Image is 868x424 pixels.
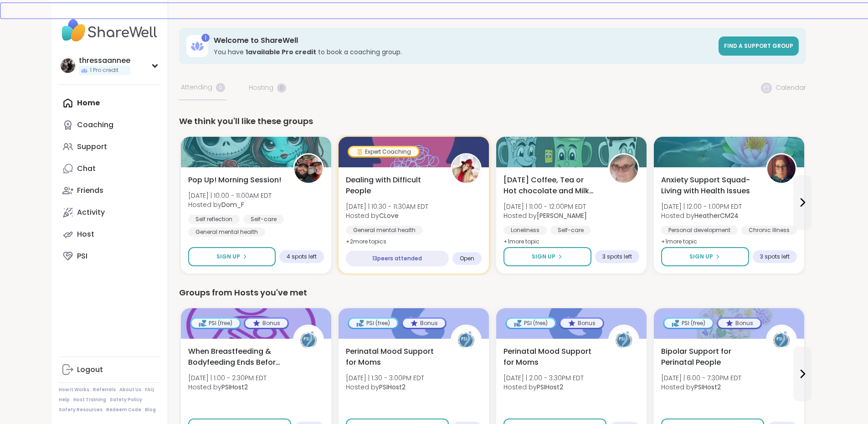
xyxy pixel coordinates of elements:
[664,319,713,328] div: PSI (free)
[346,251,449,266] div: 13 peers attended
[59,407,103,413] a: Safety Resources
[188,191,272,200] span: [DATE] | 10:00 - 11:00AM EDT
[661,175,756,196] span: Anxiety Support Squad- Living with Health Issues
[503,373,584,383] span: [DATE] | 2:00 - 3:30PM EDT
[188,175,281,186] span: Pop Up! Morning Session!
[59,397,70,403] a: Help
[145,407,156,413] a: Blog
[741,226,797,235] div: Chronic Illness
[59,223,160,245] a: Host
[59,158,160,180] a: Chat
[503,346,598,368] span: Perinatal Mood Support for Moms
[767,155,796,183] img: HeatherCM24
[77,207,105,217] div: Activity
[188,373,267,383] span: [DATE] | 1:00 - 2:30PM EDT
[537,211,587,220] b: [PERSON_NAME]
[661,247,749,266] button: Sign Up
[349,319,397,328] div: PSI (free)
[188,247,276,266] button: Sign Up
[602,253,632,260] span: 3 spots left
[79,56,130,66] div: thressaannee
[346,346,441,368] span: Perinatal Mood Support for Moms
[503,247,591,266] button: Sign Up
[90,67,118,74] span: 1 Pro credit
[452,155,480,183] img: CLove
[110,397,142,403] a: Safety Policy
[610,326,638,354] img: PSIHost2
[179,286,806,299] div: Groups from Hosts you've met
[77,142,107,152] div: Support
[610,155,638,183] img: Susan
[349,147,418,156] div: Expert Coaching
[460,255,474,262] span: Open
[77,186,103,196] div: Friends
[694,383,721,392] b: PSIHost2
[221,383,248,392] b: PSIHost2
[503,211,587,220] span: Hosted by
[145,387,154,393] a: FAQ
[507,319,555,328] div: PSI (free)
[661,211,742,220] span: Hosted by
[661,346,756,368] span: Bipolar Support for Perinatal People
[188,200,272,209] span: Hosted by
[100,121,107,128] iframe: Spotlight
[106,407,141,413] a: Redeem Code
[452,326,480,354] img: PSIHost2
[59,136,160,158] a: Support
[191,319,240,328] div: PSI (free)
[179,115,806,128] div: We think you'll like these groups
[59,180,160,202] a: Friends
[661,383,741,392] span: Hosted by
[59,15,160,47] img: ShareWell Nav Logo
[661,202,742,211] span: [DATE] | 12:00 - 1:00PM EDT
[188,215,240,224] div: Self reflection
[760,253,790,260] span: 3 spots left
[379,211,399,220] b: CLove
[216,253,240,261] span: Sign Up
[689,253,713,261] span: Sign Up
[294,155,323,183] img: Dom_F
[77,120,113,130] div: Coaching
[379,383,406,392] b: PSIHost2
[532,253,555,261] span: Sign Up
[287,253,317,260] span: 4 spots left
[246,47,316,57] b: 1 available Pro credit
[221,200,244,209] b: Dom_F
[77,365,103,375] div: Logout
[346,175,441,196] span: Dealing with Difficult People
[119,387,141,393] a: About Us
[694,211,739,220] b: HeatherCM24
[294,326,323,354] img: PSIHost2
[77,229,94,239] div: Host
[724,42,793,50] span: Find a support group
[77,251,87,261] div: PSI
[243,215,284,224] div: Self-care
[59,114,160,136] a: Coaching
[346,202,428,211] span: [DATE] | 10:30 - 11:30AM EDT
[346,383,424,392] span: Hosted by
[767,326,796,354] img: PSIHost2
[719,36,799,56] a: Find a support group
[346,226,423,235] div: General mental health
[59,387,89,393] a: How It Works
[59,202,160,223] a: Activity
[661,226,738,235] div: Personal development
[503,202,587,211] span: [DATE] | 11:00 - 12:00PM EDT
[214,47,713,57] h3: You have to book a coaching group.
[59,359,160,381] a: Logout
[503,226,547,235] div: Loneliness
[550,226,591,235] div: Self-care
[77,164,96,174] div: Chat
[503,383,584,392] span: Hosted by
[346,373,424,383] span: [DATE] | 1:30 - 3:00PM EDT
[560,319,603,328] div: Bonus
[503,175,598,196] span: [DATE] Coffee, Tea or Hot chocolate and Milk Club
[346,211,428,220] span: Hosted by
[93,387,116,393] a: Referrals
[537,383,563,392] b: PSIHost2
[73,397,106,403] a: Host Training
[245,319,288,328] div: Bonus
[188,228,265,237] div: General mental health
[201,34,210,42] div: 1
[718,319,760,328] div: Bonus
